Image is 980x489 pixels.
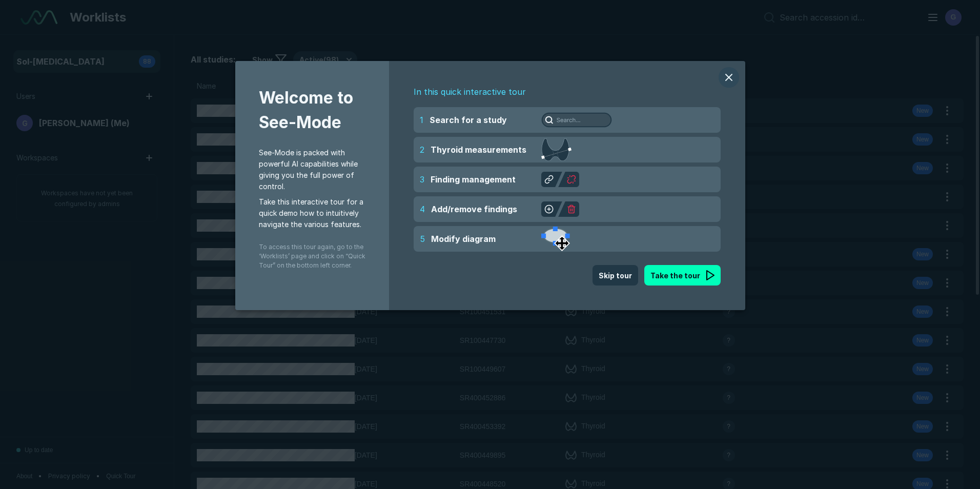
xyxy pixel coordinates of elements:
[431,203,517,215] span: Add/remove findings
[593,265,638,286] button: Skip tour
[420,173,424,186] span: 3
[541,227,570,251] img: Modify diagram
[420,114,423,126] span: 1
[259,234,365,270] span: To access this tour again, go to the ‘Worklists’ page and click on “Quick Tour” on the bottom lef...
[541,201,579,217] img: Add/remove findings
[541,112,612,128] img: Search for a study
[414,86,721,101] span: In this quick interactive tour
[420,144,424,156] span: 2
[431,233,496,245] span: Modify diagram
[420,203,425,215] span: 4
[431,173,516,186] span: Finding management
[259,147,365,192] span: See-Mode is packed with powerful AI capabilities while giving you the full power of control.
[541,138,571,161] img: Thyroid measurements
[644,265,721,286] button: Take the tour
[430,114,507,126] span: Search for a study
[541,172,579,187] img: Finding management
[259,196,365,230] span: Take this interactive tour for a quick demo how to intuitively navigate the various features.
[259,86,365,147] span: Welcome to See-Mode
[420,233,425,245] span: 5
[235,61,745,310] div: modal
[431,144,526,156] span: Thyroid measurements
